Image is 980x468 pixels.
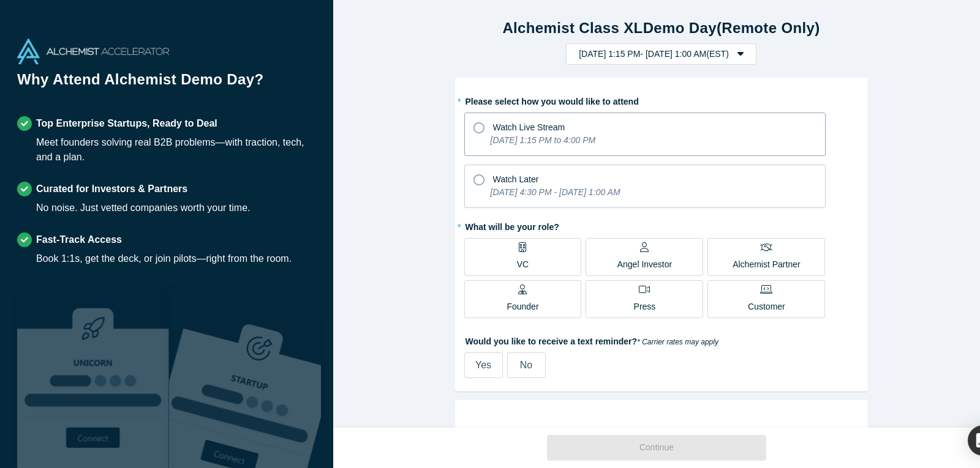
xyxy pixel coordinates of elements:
label: What will be your role? [464,217,859,234]
div: Meet founders solving real B2B problems—with traction, tech, and a plan. [36,135,316,165]
label: Would you like to receive a text reminder? [464,331,859,348]
h1: Why Attend Alchemist Demo Day? [17,69,316,99]
p: VC [517,258,529,271]
p: Press [634,300,656,313]
img: Robust Technologies [17,288,169,468]
i: [DATE] 1:15 PM to 4:00 PM [491,135,596,145]
img: Prism AI [169,288,321,468]
span: No [520,360,532,370]
strong: Alchemist Class XL Demo Day (Remote Only) [502,20,820,36]
strong: Top Enterprise Startups, Ready to Deal [36,118,217,128]
div: No noise. Just vetted companies worth your time. [36,201,251,215]
span: Yes [475,360,491,370]
button: [DATE] 1:15 PM- [DATE] 1:00 AM(EST) [566,43,756,65]
span: Watch Live Stream [493,122,565,132]
p: Customer [748,300,785,313]
label: Please select how you would like to attend [464,91,859,108]
p: Angel Investor [617,258,673,271]
button: Continue [547,435,766,461]
strong: Fast-Track Access [36,234,122,245]
i: [DATE] 4:30 PM - [DATE] 1:00 AM [491,187,620,197]
div: Book 1:1s, get the deck, or join pilots—right from the room. [36,251,292,266]
strong: Curated for Investors & Partners [36,184,187,194]
p: Alchemist Partner [733,258,800,271]
img: Alchemist Accelerator Logo [17,39,169,64]
span: Watch Later [493,174,539,184]
p: Founder [507,300,538,313]
em: * Carrier rates may apply [637,338,718,346]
